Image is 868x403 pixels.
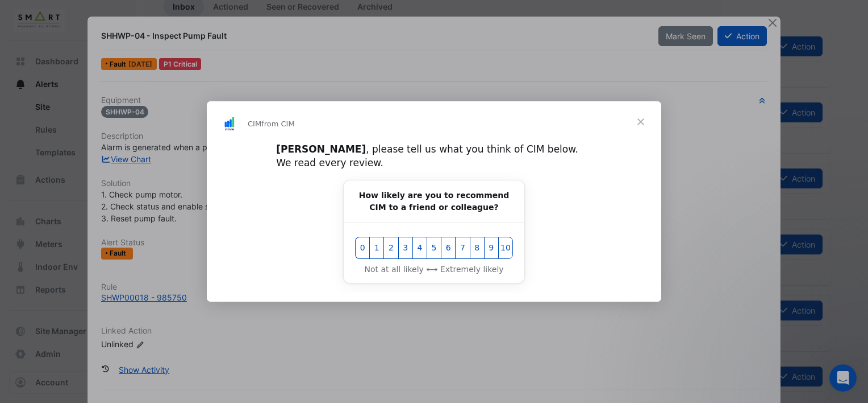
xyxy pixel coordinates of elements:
[383,237,398,259] button: 2
[443,242,454,254] span: 6
[471,242,483,254] span: 8
[248,120,261,128] span: CIM
[276,143,592,170] div: , please tell us what you think of CIM below. We read every review.
[261,120,295,128] span: from CIM
[620,101,661,142] span: Close
[427,237,441,259] button: 5
[359,191,509,212] b: How likely are you to recommend CIM to a friend or colleague?
[457,242,468,254] span: 7
[500,242,511,254] span: 10
[371,242,382,254] span: 1
[398,237,412,259] button: 3
[357,242,368,254] span: 0
[412,237,427,259] button: 4
[400,242,411,254] span: 3
[276,143,366,155] b: [PERSON_NAME]
[498,237,513,259] button: 10
[385,242,397,254] span: 2
[470,237,484,259] button: 8
[484,237,498,259] button: 9
[455,237,469,259] button: 7
[355,264,513,275] div: Not at all likely ⟷ Extremely likely
[486,242,497,254] span: 9
[369,237,383,259] button: 1
[355,237,369,259] button: 0
[220,115,239,133] img: Profile image for CIM
[414,242,425,254] span: 4
[441,237,455,259] button: 6
[428,242,440,254] span: 5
